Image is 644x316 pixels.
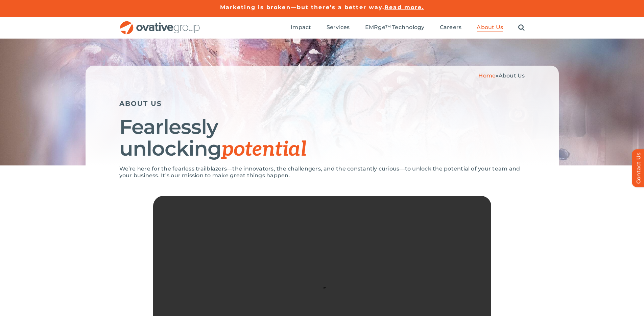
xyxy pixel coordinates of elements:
a: Search [518,24,525,31]
a: Impact [291,24,311,31]
h1: Fearlessly unlocking [119,116,525,160]
span: Impact [291,24,311,31]
span: » [478,72,525,79]
a: Marketing is broken—but there’s a better way. [220,4,385,10]
a: Read more. [384,4,424,10]
span: About Us [499,72,525,79]
a: Services [327,24,350,31]
span: Services [327,24,350,31]
span: EMRge™ Technology [365,24,425,31]
h5: ABOUT US [119,99,525,108]
nav: Menu [291,17,525,39]
span: About Us [477,24,503,31]
a: Careers [440,24,462,31]
span: potential [221,137,306,162]
a: OG_Full_horizontal_RGB [119,20,200,27]
span: Careers [440,24,462,31]
a: About Us [477,24,503,31]
a: EMRge™ Technology [365,24,425,31]
p: We’re here for the fearless trailblazers—the innovators, the challengers, and the constantly curi... [119,165,525,179]
a: Home [478,72,496,79]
